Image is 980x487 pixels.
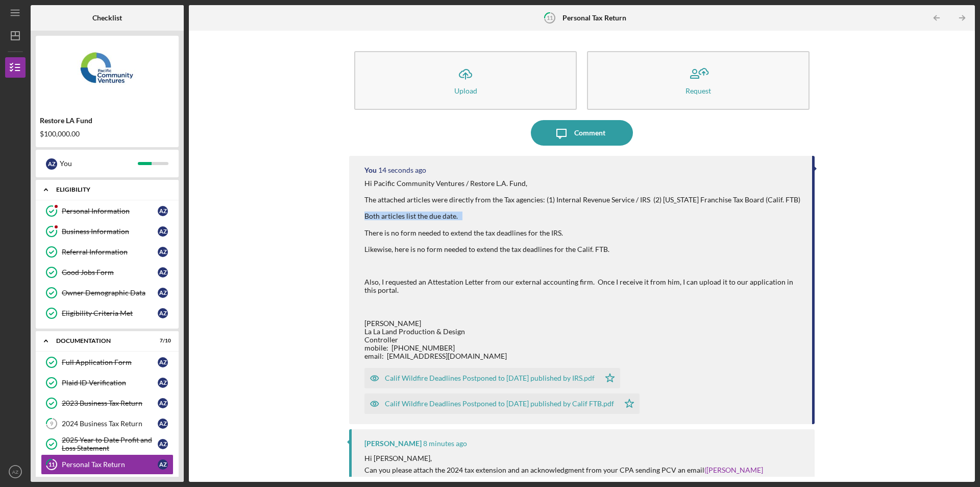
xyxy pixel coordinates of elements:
[41,283,174,303] a: Owner Demographic DataAZ
[62,358,158,366] div: Full Application Form
[62,399,158,407] div: 2023 Business Tax Return
[62,227,158,236] div: Business Information
[354,51,577,110] button: Upload
[574,120,605,146] div: Comment
[531,120,633,146] button: Comment
[41,454,174,475] a: 11Personal Tax ReturnAZ
[158,308,168,318] div: A Z
[385,400,614,408] div: Calif Wildfire Deadlines Postponed to [DATE] published by Calif FTB.pdf
[5,461,26,482] button: AZ
[40,130,175,138] div: $100,000.00
[60,155,138,172] div: You
[41,242,174,262] a: Referral InformationAZ
[562,14,626,22] b: Personal Tax Return
[364,439,422,448] div: [PERSON_NAME]
[92,14,122,22] b: Checklist
[62,309,158,317] div: Eligibility Criteria Met
[62,460,158,469] div: Personal Tax Return
[364,453,804,464] p: Hi [PERSON_NAME],
[41,413,174,434] a: 92024 Business Tax ReturnAZ
[158,378,168,388] div: A Z
[46,158,57,170] div: A Z
[40,117,175,125] div: Restore LA Fund
[547,14,553,21] tspan: 11
[158,419,168,429] div: A Z
[158,439,168,449] div: A Z
[685,87,711,95] div: Request
[12,469,18,475] text: AZ
[364,179,802,360] div: Hi Pacific Community Ventures / Restore L.A. Fund, The attached articles were directly from the T...
[62,289,158,297] div: Owner Demographic Data
[41,262,174,283] a: Good Jobs FormAZ
[62,420,158,428] div: 2024 Business Tax Return
[41,393,174,413] a: 2023 Business Tax ReturnAZ
[41,201,174,221] a: Personal InformationAZ
[158,398,168,408] div: A Z
[62,268,158,276] div: Good Jobs Form
[364,368,620,388] button: Calif Wildfire Deadlines Postponed to [DATE] published by IRS.pdf
[385,374,595,382] div: Calif Wildfire Deadlines Postponed to [DATE] published by IRS.pdf
[158,226,168,237] div: A Z
[158,247,168,257] div: A Z
[36,41,179,102] img: Product logo
[50,421,54,427] tspan: 9
[56,187,166,193] div: Eligibility
[41,352,174,373] a: Full Application FormAZ
[41,221,174,242] a: Business InformationAZ
[454,87,477,95] div: Upload
[62,379,158,387] div: Plaid ID Verification
[41,303,174,323] a: Eligibility Criteria MetAZ
[423,439,467,448] time: 2025-09-26 18:51
[364,393,640,414] button: Calif Wildfire Deadlines Postponed to [DATE] published by Calif FTB.pdf
[158,206,168,216] div: A Z
[48,461,55,468] tspan: 11
[364,166,377,174] div: You
[153,338,171,344] div: 7 / 10
[158,459,168,470] div: A Z
[378,166,426,174] time: 2025-09-26 19:00
[158,288,168,298] div: A Z
[62,248,158,256] div: Referral Information
[41,434,174,454] a: 2025 Year to Date Profit and Loss StatementAZ
[41,373,174,393] a: Plaid ID VerificationAZ
[587,51,810,110] button: Request
[56,338,145,344] div: Documentation
[62,436,158,452] div: 2025 Year to Date Profit and Loss Statement
[158,267,168,277] div: A Z
[62,207,158,215] div: Personal Information
[158,357,168,367] div: A Z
